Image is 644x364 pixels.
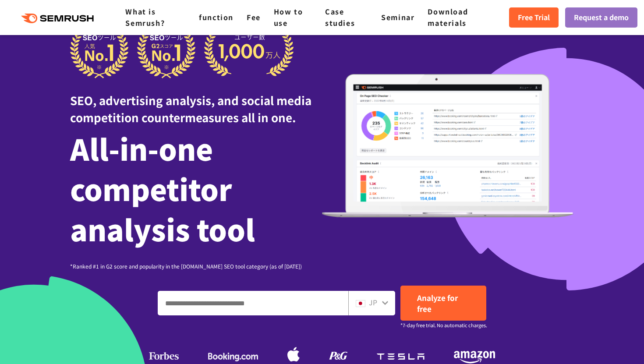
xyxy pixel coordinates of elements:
[417,292,458,314] font: Analyze for free
[70,92,311,125] font: SEO, advertising analysis, and social media competition countermeasures all in one.
[247,12,261,22] a: Fee
[369,297,377,307] font: JP
[158,291,348,315] input: Enter a domain, keyword or URL
[70,127,213,169] font: All-in-one
[325,6,355,28] a: Case studies
[199,12,234,22] a: function
[574,12,629,22] font: Request a demo
[70,167,255,250] font: competitor analysis tool
[70,262,302,270] font: *Ranked #1 in G2 score and popularity in the [DOMAIN_NAME] SEO tool category (as of [DATE])
[565,7,637,28] a: Request a demo
[381,12,414,22] a: Seminar
[125,6,165,28] a: What is Semrush?
[400,322,487,329] font: *7-day free trial. No automatic charges.
[518,12,550,22] font: Free Trial
[428,6,468,28] a: Download materials
[274,6,303,28] a: How to use
[400,286,486,321] a: Analyze for free
[509,7,559,28] a: Free Trial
